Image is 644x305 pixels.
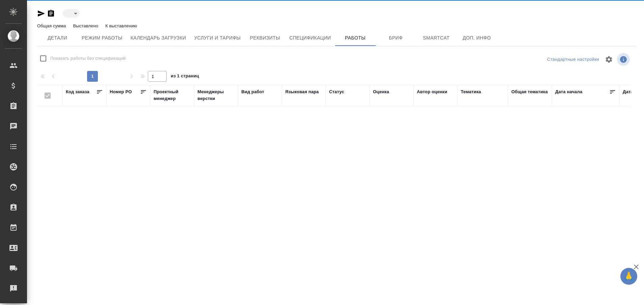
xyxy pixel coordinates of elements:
[50,55,126,62] span: Показать работы без спецификаций
[555,88,582,95] div: Дата начала
[249,34,281,42] span: Реквизиты
[511,88,548,95] div: Общая тематика
[66,88,89,95] div: Код заказа
[289,34,331,42] span: Спецификации
[63,9,80,18] div: ​
[420,34,453,42] span: Smartcat
[41,34,74,42] span: Детали
[131,34,186,42] span: Календарь загрузки
[623,269,635,283] span: 🙏
[373,88,389,95] div: Оценка
[37,23,68,28] p: Общая сумма
[241,88,264,95] div: Вид работ
[617,53,631,66] span: Посмотреть информацию
[154,88,191,102] div: Проектный менеджер
[339,34,372,42] span: Работы
[197,88,235,102] div: Менеджеры верстки
[73,23,100,28] p: Выставлено
[461,88,481,95] div: Тематика
[329,88,344,95] div: Статус
[620,268,637,285] button: 🙏
[82,34,123,42] span: Режим работы
[194,34,241,42] span: Услуги и тарифы
[380,34,412,42] span: Бриф
[37,9,45,18] button: Скопировать ссылку для ЯМессенджера
[461,34,493,42] span: Доп. инфо
[545,54,601,65] div: split button
[105,23,139,28] p: К выставлению
[47,9,55,18] button: Скопировать ссылку
[417,88,447,95] div: Автор оценки
[601,51,617,68] span: Настроить таблицу
[110,88,132,95] div: Номер PO
[171,72,199,82] span: из 1 страниц
[285,88,319,95] div: Языковая пара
